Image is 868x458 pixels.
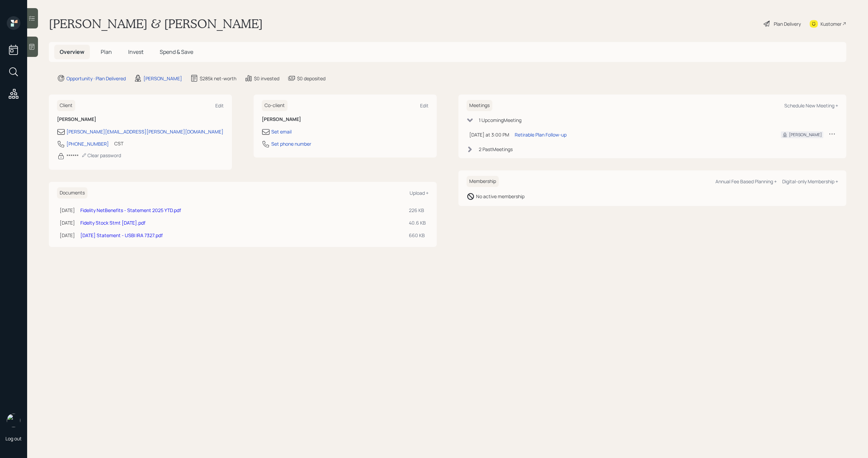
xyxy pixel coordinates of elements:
a: Fidelity NetBenefits - Statement 2025 YTD.pdf [80,207,181,213]
div: [DATE] [60,219,75,226]
div: [PERSON_NAME][EMAIL_ADDRESS][PERSON_NAME][DOMAIN_NAME] [66,128,223,135]
div: Retirable Plan Follow-up [515,131,567,138]
div: [DATE] at 3:00 PM [469,131,509,138]
div: Log out [5,435,22,442]
span: Invest [128,48,143,56]
div: Set email [271,128,292,135]
h6: Co-client [262,100,288,111]
h6: [PERSON_NAME] [262,117,429,122]
div: [PERSON_NAME] [789,132,822,138]
div: [PERSON_NAME] [143,75,182,82]
div: [PHONE_NUMBER] [66,140,109,147]
div: Upload + [410,190,429,196]
div: Edit [420,102,429,109]
h6: Client [57,100,75,111]
div: 40.6 KB [409,219,426,226]
span: Plan [101,48,112,56]
h6: [PERSON_NAME] [57,117,224,122]
div: 1 Upcoming Meeting [479,117,521,124]
div: CST [114,140,123,147]
div: Annual Fee Based Planning + [715,178,777,185]
div: Plan Delivery [774,20,801,27]
div: Schedule New Meeting + [784,102,838,109]
span: Spend & Save [160,48,193,56]
div: No active membership [476,193,525,200]
h6: Meetings [467,100,492,111]
a: Fidelty Stock Stmt [DATE].pdf [80,220,145,226]
div: $285k net-worth [200,75,236,82]
div: Opportunity · Plan Delivered [66,75,126,82]
div: Kustomer [821,20,842,27]
h6: Membership [467,176,499,187]
div: 660 KB [409,232,426,239]
div: [DATE] [60,207,75,214]
span: Overview [60,48,84,56]
div: Set phone number [271,140,311,147]
a: [DATE] Statement - USBI IRA 7327.pdf [80,232,163,238]
div: [DATE] [60,232,75,239]
h1: [PERSON_NAME] & [PERSON_NAME] [49,16,263,31]
div: $0 invested [254,75,279,82]
div: 2 Past Meeting s [479,146,513,153]
div: 226 KB [409,207,426,214]
div: $0 deposited [297,75,325,82]
div: Clear password [81,152,121,159]
img: michael-russo-headshot.png [7,414,20,427]
h6: Documents [57,187,87,199]
div: Edit [215,102,224,109]
div: Digital-only Membership + [782,178,838,185]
